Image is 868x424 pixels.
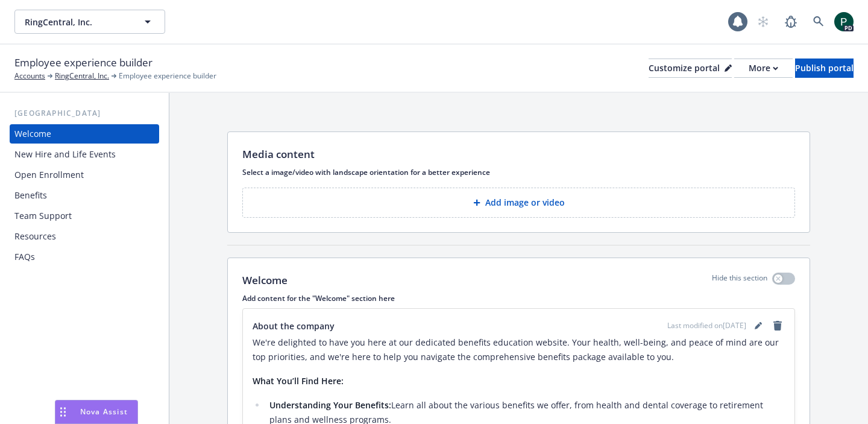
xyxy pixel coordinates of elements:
[10,145,159,164] a: New Hire and Life Events
[25,16,129,28] span: RingCentral, Inc.
[55,400,71,423] div: Drag to move
[55,71,109,81] a: RingCentral, Inc.
[10,165,159,185] a: Open Enrollment
[749,59,778,77] div: More
[10,247,159,267] a: FAQs
[14,247,35,267] div: FAQs
[242,147,315,162] p: Media content
[807,10,831,34] a: Search
[667,320,746,331] span: Last modified on [DATE]
[14,124,51,144] div: Welcome
[242,167,795,177] p: Select a image/video with landscape orientation for a better experience
[253,320,335,332] span: About the company
[10,227,159,246] a: Resources
[795,59,854,77] div: Publish portal
[10,186,159,205] a: Benefits
[10,206,159,226] a: Team Support
[269,399,391,411] strong: Understanding Your Benefits:
[14,206,72,226] div: Team Support
[242,293,795,303] p: Add content for the "Welcome" section here
[14,165,84,185] div: Open Enrollment
[242,273,288,288] p: Welcome
[14,10,165,34] button: RingCentral, Inc.
[14,55,153,71] span: Employee experience builder
[242,188,795,218] button: Add image or video
[119,71,216,81] span: Employee experience builder
[649,59,732,78] button: Customize portal
[80,407,128,417] span: Nova Assist
[253,375,344,387] strong: What You’ll Find Here:
[253,335,785,364] p: We're delighted to have you here at our dedicated benefits education website. Your health, well-b...
[10,107,159,119] div: [GEOGRAPHIC_DATA]
[55,400,138,424] button: Nova Assist
[751,10,775,34] a: Start snowing
[14,227,56,246] div: Resources
[14,71,45,81] a: Accounts
[10,124,159,144] a: Welcome
[834,12,854,31] img: photo
[712,273,767,288] p: Hide this section
[734,59,793,78] button: More
[649,59,732,77] div: Customize portal
[770,318,785,333] a: remove
[795,59,854,78] button: Publish portal
[751,318,766,333] a: editPencil
[14,186,47,205] div: Benefits
[14,145,116,164] div: New Hire and Life Events
[485,197,565,209] p: Add image or video
[779,10,803,34] a: Report a Bug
